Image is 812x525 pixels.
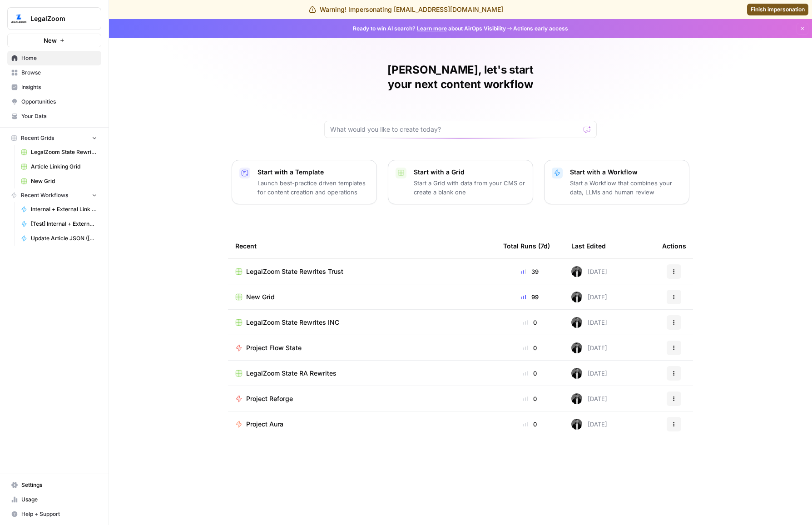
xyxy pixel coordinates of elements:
a: Learn more [417,25,447,32]
div: Warning! Impersonating [EMAIL_ADDRESS][DOMAIN_NAME] [309,5,503,14]
span: New [44,36,57,45]
div: 39 [503,267,557,276]
p: Start a Grid with data from your CMS or create a blank one [414,178,525,197]
p: Launch best-practice driven templates for content creation and operations [257,178,369,197]
span: Project Reforge [246,394,293,403]
span: LegalZoom State Rewrites Trust [246,267,343,276]
div: Total Runs (7d) [503,233,550,258]
div: 0 [503,369,557,378]
img: agqtm212c27aeosmjiqx3wzecrl1 [571,317,582,328]
button: Help + Support [7,507,101,521]
a: LegalZoom State Rewrites Trust [17,145,101,159]
span: LegalZoom State Rewrites INC [246,318,339,327]
span: New Grid [31,177,97,185]
img: agqtm212c27aeosmjiqx3wzecrl1 [571,393,582,404]
a: LegalZoom State RA Rewrites [235,369,489,378]
a: Project Aura [235,420,489,429]
div: 0 [503,420,557,429]
p: Start a Workflow that combines your data, LLMs and human review [570,178,682,197]
a: Finish impersonation [747,4,808,15]
input: What would you like to create today? [330,125,580,134]
span: Ready to win AI search? about AirOps Visibility [353,25,506,33]
div: [DATE] [571,342,607,353]
span: Article Linking Grid [31,163,97,171]
img: LegalZoom Logo [10,10,27,27]
span: Recent Workflows [21,191,68,199]
button: Workspace: LegalZoom [7,7,101,30]
a: New Grid [235,292,489,302]
span: Settings [21,481,97,489]
span: Finish impersonation [751,5,805,14]
p: Start with a Grid [414,168,525,177]
span: LegalZoom State RA Rewrites [246,369,337,378]
a: Opportunities [7,94,101,109]
span: [Test] Internal + External Link Addition [31,220,97,228]
span: Insights [21,83,97,91]
span: New Grid [246,292,275,302]
a: Insights [7,80,101,94]
div: [DATE] [571,317,607,328]
div: 99 [503,292,557,302]
a: Your Data [7,109,101,124]
span: Internal + External Link Addition [31,205,97,213]
a: Project Flow State [235,343,489,352]
span: LegalZoom [30,14,85,23]
a: Browse [7,65,101,80]
button: Start with a WorkflowStart a Workflow that combines your data, LLMs and human review [544,160,689,204]
a: Update Article JSON ([PERSON_NAME]) [17,231,101,246]
div: Last Edited [571,233,606,258]
a: New Grid [17,174,101,188]
span: Home [21,54,97,62]
div: Recent [235,233,489,258]
button: New [7,34,101,47]
button: Start with a GridStart a Grid with data from your CMS or create a blank one [388,160,533,204]
span: LegalZoom State Rewrites Trust [31,148,97,156]
button: Start with a TemplateLaunch best-practice driven templates for content creation and operations [232,160,377,204]
button: Recent Grids [7,131,101,145]
span: Browse [21,69,97,77]
span: Project Flow State [246,343,302,352]
span: Update Article JSON ([PERSON_NAME]) [31,234,97,243]
a: [Test] Internal + External Link Addition [17,217,101,231]
a: Article Linking Grid [17,159,101,174]
a: LegalZoom State Rewrites Trust [235,267,489,276]
p: Start with a Workflow [570,168,682,177]
span: Help + Support [21,510,97,518]
span: Opportunities [21,98,97,106]
p: Start with a Template [257,168,369,177]
div: [DATE] [571,368,607,379]
a: Settings [7,478,101,492]
img: agqtm212c27aeosmjiqx3wzecrl1 [571,266,582,277]
img: agqtm212c27aeosmjiqx3wzecrl1 [571,419,582,430]
a: Home [7,51,101,65]
div: 0 [503,318,557,327]
button: Recent Workflows [7,188,101,202]
span: Actions early access [513,25,568,33]
img: agqtm212c27aeosmjiqx3wzecrl1 [571,342,582,353]
a: Project Reforge [235,394,489,403]
div: 0 [503,343,557,352]
span: Project Aura [246,420,283,429]
img: agqtm212c27aeosmjiqx3wzecrl1 [571,292,582,302]
a: Usage [7,492,101,507]
div: [DATE] [571,292,607,302]
div: [DATE] [571,393,607,404]
span: Recent Grids [21,134,54,142]
a: Internal + External Link Addition [17,202,101,217]
span: Your Data [21,112,97,120]
h1: [PERSON_NAME], let's start your next content workflow [324,63,597,92]
div: [DATE] [571,266,607,277]
div: Actions [662,233,686,258]
div: 0 [503,394,557,403]
div: [DATE] [571,419,607,430]
a: LegalZoom State Rewrites INC [235,318,489,327]
img: agqtm212c27aeosmjiqx3wzecrl1 [571,368,582,379]
span: Usage [21,495,97,504]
